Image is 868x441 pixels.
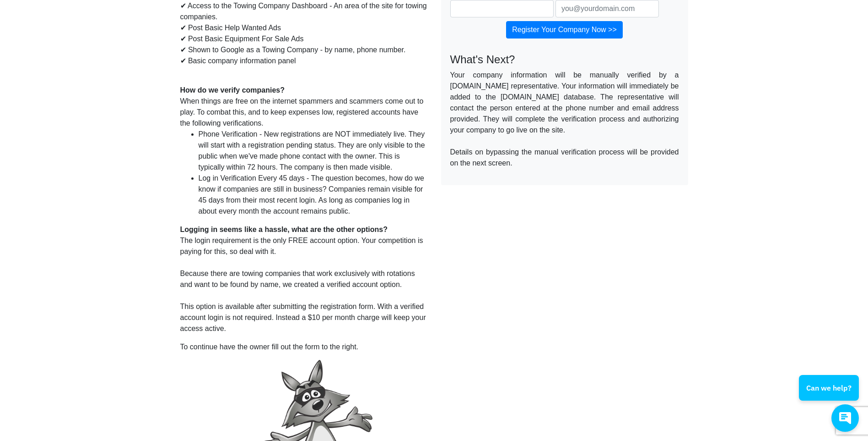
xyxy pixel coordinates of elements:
[443,39,686,176] div: Your company information will be manually verified by a [DOMAIN_NAME] representative. Your inform...
[506,21,623,39] input: Register Your Company Now >>
[180,86,285,94] strong: How do we verify companies?
[792,350,868,441] iframe: Conversations
[199,129,427,173] li: Phone Verification - New registrations are NOT immediately live. They will start with a registrat...
[180,226,388,233] strong: Logging in seems like a hassle, what are the other options?
[180,342,427,353] p: To continue have the owner fill out the form to the right.
[450,53,679,66] h4: What's Next?
[199,173,427,217] li: Log in Verification Every 45 days - The question becomes, how do we know if companies are still i...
